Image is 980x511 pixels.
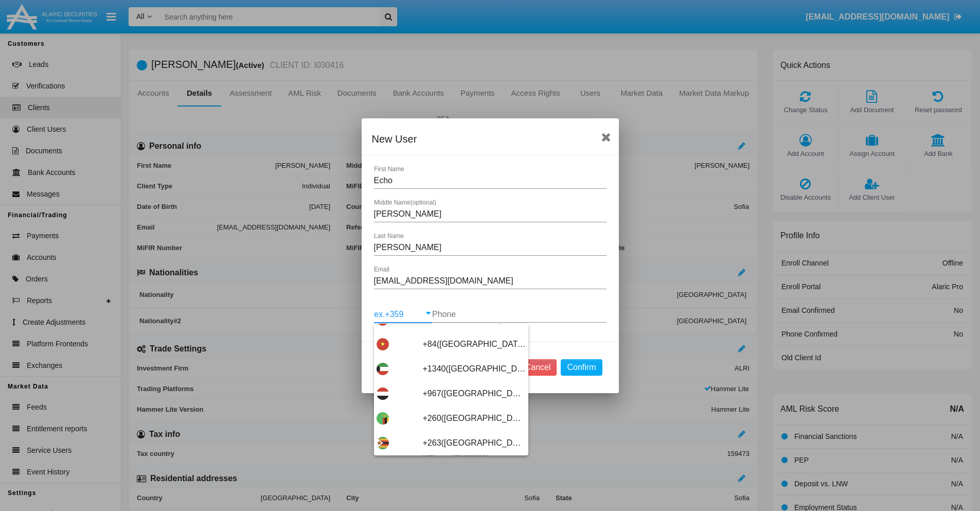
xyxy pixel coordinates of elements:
span: +1340([GEOGRAPHIC_DATA], [GEOGRAPHIC_DATA]) [423,357,526,381]
button: Cancel [519,359,557,376]
button: Confirm [561,359,602,376]
div: New User [372,131,609,147]
span: +260([GEOGRAPHIC_DATA]) [423,406,526,431]
span: +967([GEOGRAPHIC_DATA]) [423,381,526,406]
span: +263([GEOGRAPHIC_DATA]) [423,431,526,455]
span: +84([GEOGRAPHIC_DATA]) [423,332,526,357]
